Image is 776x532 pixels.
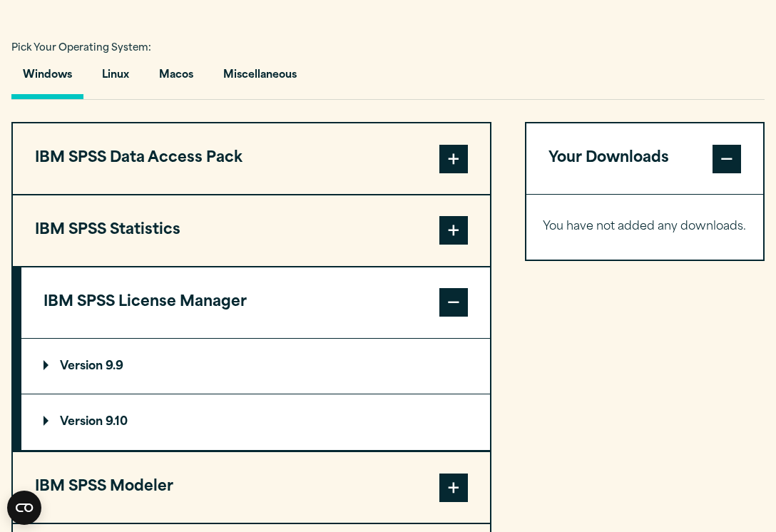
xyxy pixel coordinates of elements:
[21,267,490,338] button: IBM SPSS License Manager
[212,58,308,99] button: Miscellaneous
[7,491,41,525] button: Open CMP widget
[13,452,490,523] button: IBM SPSS Modeler
[91,58,141,99] button: Linux
[526,194,763,260] div: Your Downloads
[543,217,746,237] p: You have not added any downloads.
[44,416,128,428] p: Version 9.10
[13,123,490,194] button: IBM SPSS Data Access Pack
[148,58,205,99] button: Macos
[526,123,763,194] button: Your Downloads
[21,338,490,451] div: IBM SPSS License Manager
[11,58,83,99] button: Windows
[21,394,490,450] summary: Version 9.10
[21,339,490,394] summary: Version 9.9
[11,44,151,53] span: Pick Your Operating System:
[13,195,490,266] button: IBM SPSS Statistics
[44,361,123,372] p: Version 9.9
